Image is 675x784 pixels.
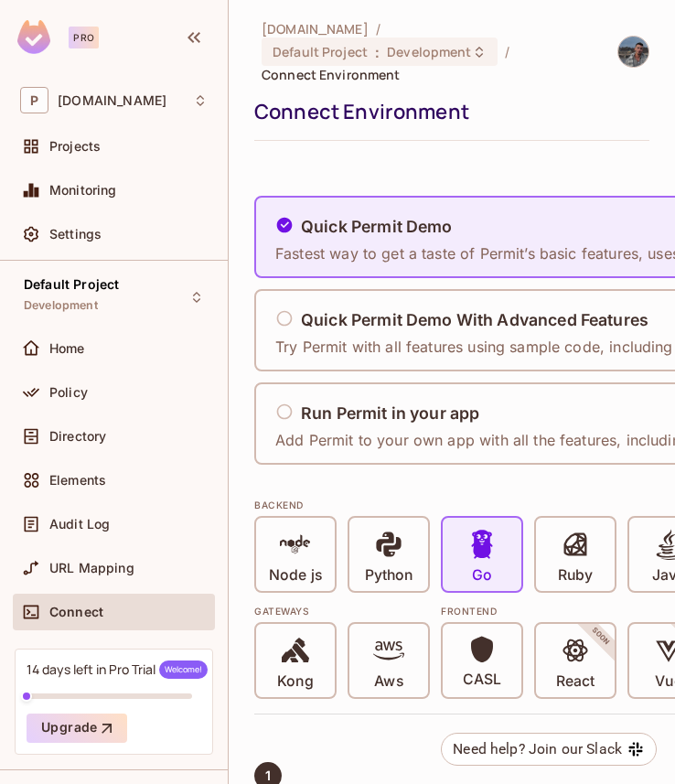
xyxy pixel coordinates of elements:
span: Welcome! [159,660,208,679]
h5: Run Permit in your app [301,404,479,423]
div: Pro [69,27,99,48]
span: Elements [49,473,106,488]
span: Default Project [24,277,119,292]
span: the active workspace [262,20,369,38]
span: Monitoring [49,183,117,198]
img: Alon Boshi [618,37,648,67]
li: / [376,20,380,38]
div: Need help? Join our Slack [453,738,622,760]
span: Audit Log [49,517,110,532]
div: 14 days left in Pro Trial [27,660,208,679]
p: Go [472,566,492,585]
span: Projects [49,139,101,154]
div: Connect Environment [254,98,640,125]
span: Default Project [273,43,368,60]
span: SOON [565,601,637,672]
span: URL Mapping [49,561,134,575]
span: Development [387,43,471,60]
span: Settings [49,227,102,242]
h5: Quick Permit Demo With Advanced Features [301,311,648,329]
button: Upgrade [27,714,127,743]
p: CASL [463,671,501,689]
p: Node js [269,566,322,585]
span: Development [24,298,98,313]
span: Home [49,341,85,356]
h5: Quick Permit Demo [301,218,453,236]
p: Ruby [558,566,593,585]
span: Connect [49,605,103,619]
span: 1 [265,768,271,783]
span: : [374,45,380,59]
span: Directory [49,429,106,444]
div: Gateways [254,604,430,618]
span: Connect Environment [262,66,401,83]
span: Workspace: permit.io [58,93,166,108]
img: SReyMgAAAABJRU5ErkJggg== [17,20,50,54]
p: Python [365,566,412,585]
li: / [505,43,509,60]
span: Policy [49,385,88,400]
p: React [556,672,595,691]
span: P [20,87,48,113]
p: Kong [277,672,313,691]
p: Aws [374,672,402,691]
